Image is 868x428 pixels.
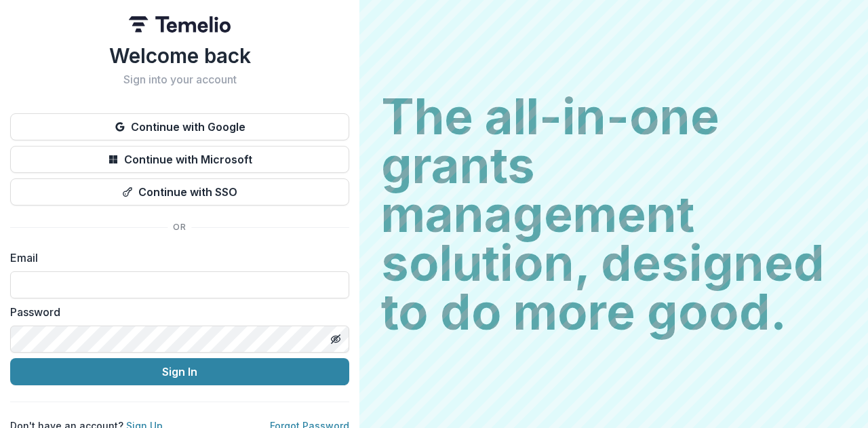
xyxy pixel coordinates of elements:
[10,73,349,86] h2: Sign into your account
[325,328,347,350] button: Toggle password visibility
[10,146,349,173] button: Continue with Microsoft
[10,250,341,266] label: Email
[10,43,349,68] h1: Welcome back
[10,178,349,206] button: Continue with SSO
[10,358,349,385] button: Sign In
[10,304,341,320] label: Password
[129,16,231,33] img: Temelio
[10,113,349,140] button: Continue with Google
